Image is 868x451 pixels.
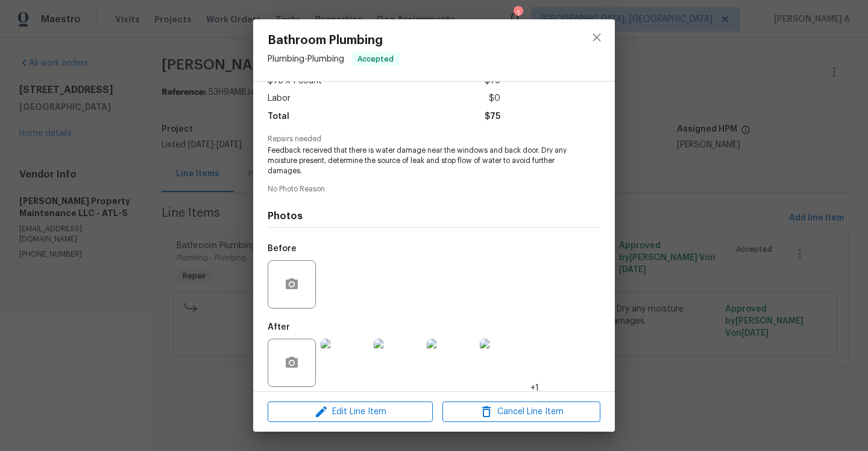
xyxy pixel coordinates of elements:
h5: After [268,323,290,331]
span: Cancel Line Item [446,405,597,420]
span: $75 [485,72,500,90]
h4: Photos [268,210,600,222]
span: Labor [268,90,291,107]
span: Total [268,108,289,126]
span: Repairs needed [268,135,600,143]
button: close [582,23,611,52]
span: $0 [489,90,500,107]
span: Bathroom Plumbing [268,34,400,47]
span: $75 x 1 count [268,72,322,90]
span: +1 [530,382,539,394]
span: Feedback received that there is water damage near the windows and back door. Dry any moisture pre... [268,146,567,176]
h5: Before [268,245,297,253]
span: Edit Line Item [271,405,429,420]
button: Cancel Line Item [442,401,600,423]
span: No Photo Reason [268,185,600,193]
span: Plumbing - Plumbing [268,55,344,63]
div: 1 [514,7,522,19]
span: Accepted [353,53,398,65]
button: Edit Line Item [268,401,433,423]
span: $75 [485,108,500,126]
